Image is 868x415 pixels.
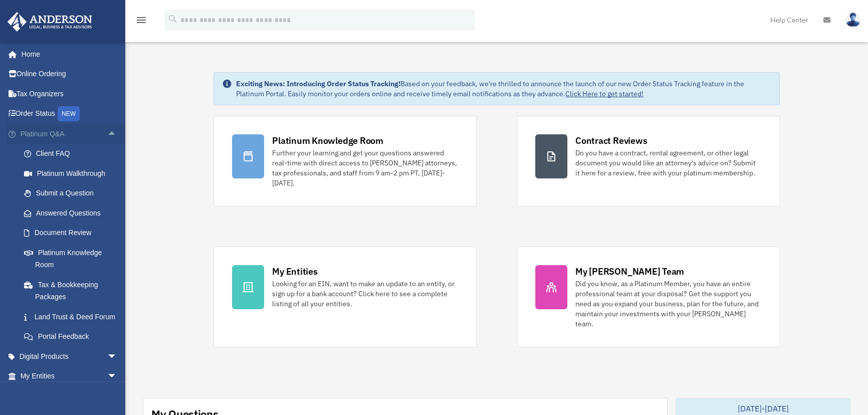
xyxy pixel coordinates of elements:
a: Order StatusNEW [7,104,132,124]
img: User Pic [845,13,860,27]
a: Tax Organizers [7,84,132,104]
a: Document Review [14,223,132,243]
a: Platinum Knowledge Room [14,243,132,275]
span: arrow_drop_down [107,366,127,387]
a: Contract Reviews Do you have a contract, rental agreement, or other legal document you would like... [517,116,780,206]
a: Land Trust & Deed Forum [14,307,132,327]
i: menu [135,14,147,26]
div: Based on your feedback, we're thrilled to announce the launch of our new Order Status Tracking fe... [236,79,771,99]
a: Platinum Knowledge Room Further your learning and get your questions answered real-time with dire... [213,116,477,206]
div: Contract Reviews [575,134,647,147]
a: Online Ordering [7,64,132,84]
a: Digital Productsarrow_drop_down [7,346,132,366]
div: Looking for an EIN, want to make an update to an entity, or sign up for a bank account? Click her... [272,279,458,309]
div: NEW [58,106,80,121]
div: My [PERSON_NAME] Team [575,265,684,278]
a: Client FAQ [14,144,132,164]
a: Submit a Question [14,183,132,203]
div: My Entities [272,265,317,278]
div: Did you know, as a Platinum Member, you have an entire professional team at your disposal? Get th... [575,279,761,329]
img: Anderson Advisors Platinum Portal [5,12,95,32]
strong: Exciting News: Introducing Order Status Tracking! [236,79,400,88]
i: search [167,14,178,25]
a: Portal Feedback [14,327,132,347]
a: Platinum Q&Aarrow_drop_up [7,124,132,144]
a: Tax & Bookkeeping Packages [14,275,132,307]
a: menu [135,18,147,26]
span: arrow_drop_up [107,124,127,144]
a: Answered Questions [14,203,132,223]
a: Click Here to get started! [565,89,643,98]
span: arrow_drop_down [107,346,127,367]
div: Further your learning and get your questions answered real-time with direct access to [PERSON_NAM... [272,148,458,188]
a: Home [7,44,127,64]
a: Platinum Walkthrough [14,163,132,183]
a: My [PERSON_NAME] Team Did you know, as a Platinum Member, you have an entire professional team at... [517,247,780,347]
a: My Entities Looking for an EIN, want to make an update to an entity, or sign up for a bank accoun... [213,247,477,347]
a: My Entitiesarrow_drop_down [7,366,132,386]
div: Do you have a contract, rental agreement, or other legal document you would like an attorney's ad... [575,148,761,178]
div: Platinum Knowledge Room [272,134,383,147]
